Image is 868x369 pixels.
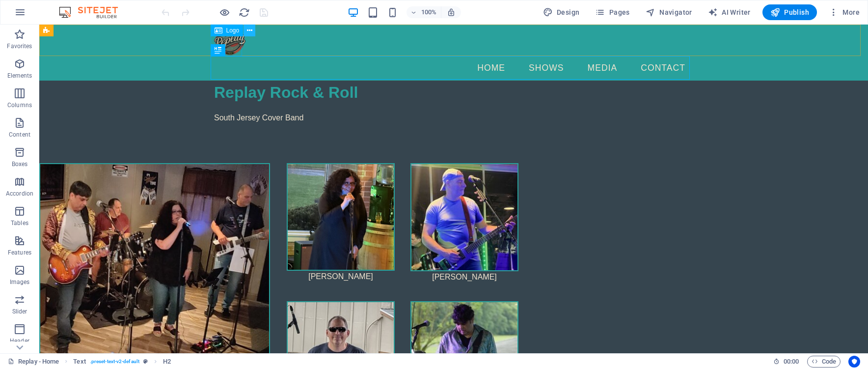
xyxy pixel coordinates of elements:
[10,278,30,286] p: Images
[762,4,817,20] button: Publish
[8,249,31,256] p: Features
[12,308,27,315] p: Slider
[812,356,836,368] span: Code
[708,7,751,17] span: AI Writer
[848,356,860,368] button: Usercentrics
[6,190,33,198] p: Accordion
[73,356,171,368] nav: breadcrumb
[7,72,32,80] p: Elements
[543,7,580,17] span: Design
[539,4,584,20] button: Design
[770,7,809,17] span: Publish
[90,356,139,368] span: . preset-text-v2-default
[591,4,633,20] button: Pages
[7,101,32,109] p: Columns
[239,7,250,18] i: Reload page
[10,337,29,345] p: Header
[7,42,32,50] p: Favorites
[704,4,755,20] button: AI Writer
[790,358,792,365] span: :
[407,6,441,18] button: 100%
[646,7,692,17] span: Navigator
[8,356,59,368] a: Click to cancel selection. Double-click to open Pages
[447,8,456,17] i: On resize automatically adjust zoom level to fit chosen device.
[11,219,28,227] p: Tables
[9,131,30,139] p: Content
[421,6,437,18] h6: 100%
[56,6,130,18] img: Editor Logo
[595,7,629,17] span: Pages
[143,359,148,364] i: This element is a customizable preset
[829,7,860,17] span: More
[539,4,584,20] div: Design (Ctrl+Alt+Y)
[825,4,864,20] button: More
[784,356,799,368] span: 00 00
[642,4,696,20] button: Navigator
[773,356,799,368] h6: Session time
[807,356,841,368] button: Code
[163,356,171,368] span: Click to select. Double-click to edit
[226,28,240,33] span: Logo
[12,160,28,168] p: Boxes
[73,356,85,368] span: Click to select. Double-click to edit
[238,6,250,18] button: reload
[218,6,230,18] button: Click here to leave preview mode and continue editing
